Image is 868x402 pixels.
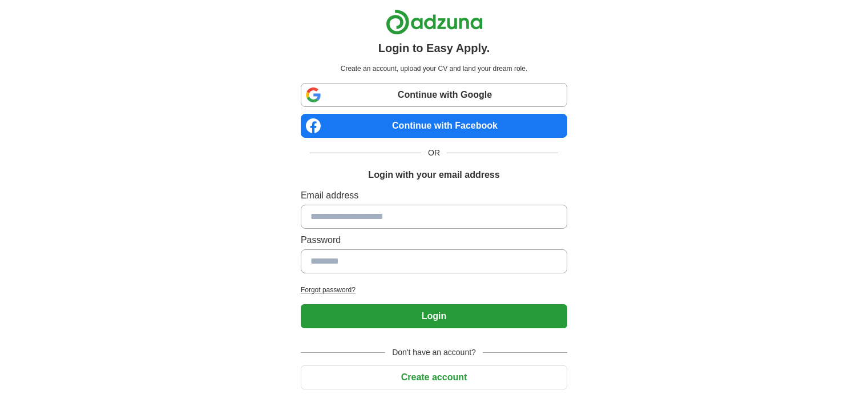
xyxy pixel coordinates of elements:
img: Adzuna logo [386,9,483,35]
a: Continue with Facebook [301,114,567,138]
a: Continue with Google [301,83,567,107]
span: OR [421,147,447,159]
h1: Login to Easy Apply. [378,39,490,57]
label: Password [301,233,567,247]
a: Forgot password? [301,285,567,295]
button: Login [301,304,567,328]
span: Don't have an account? [385,347,483,359]
button: Create account [301,365,567,389]
a: Create account [301,372,567,382]
h1: Login with your email address [368,168,499,182]
p: Create an account, upload your CV and land your dream role. [303,63,565,74]
label: Email address [301,189,567,202]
